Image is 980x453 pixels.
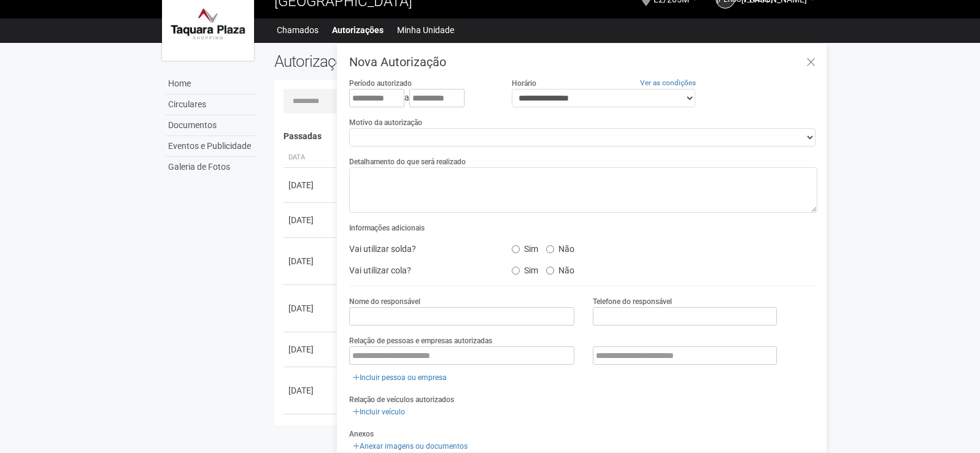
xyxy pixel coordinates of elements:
[349,89,493,107] div: a
[546,245,554,253] input: Não
[165,94,256,115] a: Circulares
[349,428,374,440] label: Anexos
[349,156,466,167] label: Detalhamento do que será realizado
[349,296,420,307] label: Nome do responsável
[349,440,471,453] a: Anexar imagens ou documentos
[349,335,492,346] label: Relação de pessoas e empresas autorizadas
[288,179,334,191] div: [DATE]
[288,214,334,226] div: [DATE]
[349,223,425,234] label: Informações adicionais
[512,245,520,253] input: Sim
[349,117,422,128] label: Motivo da autorização
[512,261,538,276] label: Sim
[349,394,454,405] label: Relação de veículos autorizados
[165,74,256,94] a: Home
[349,78,412,89] label: Período autorizado
[340,261,502,280] div: Vai utilizar cola?
[288,384,334,397] div: [DATE]
[349,56,817,68] h3: Nova Autorização
[593,296,672,307] label: Telefone do responsável
[340,240,502,258] div: Vai utilizar solda?
[546,261,574,276] label: Não
[640,78,696,87] a: Ver as condições
[288,302,334,314] div: [DATE]
[512,267,520,275] input: Sim
[288,343,334,356] div: [DATE]
[349,371,450,384] a: Incluir pessoa ou empresa
[165,157,256,177] a: Galeria de Fotos
[165,115,256,136] a: Documentos
[274,52,537,70] h2: Autorizações
[332,21,384,39] a: Autorizações
[546,267,554,275] input: Não
[546,240,574,254] label: Não
[349,405,409,419] a: Incluir veículo
[284,132,809,141] h4: Passadas
[512,78,536,89] label: Horário
[165,136,256,157] a: Eventos e Publicidade
[277,21,318,39] a: Chamados
[397,21,454,39] a: Minha Unidade
[288,255,334,267] div: [DATE]
[512,240,538,254] label: Sim
[284,148,339,168] th: Data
